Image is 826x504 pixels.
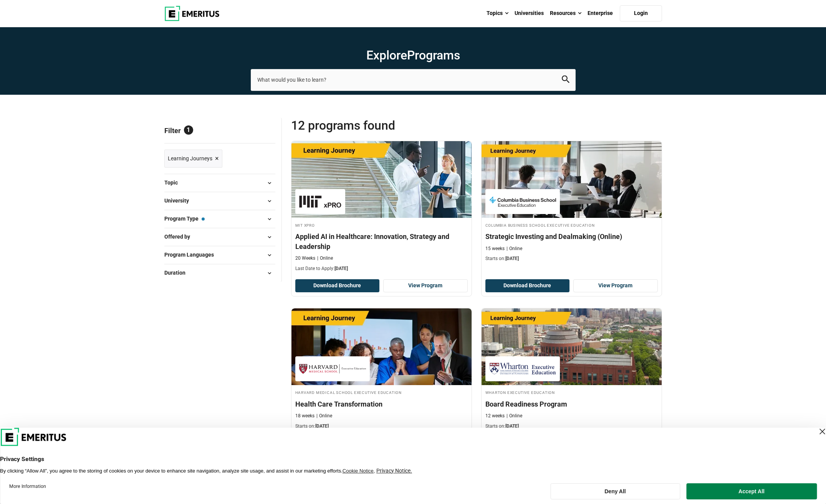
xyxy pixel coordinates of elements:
[295,265,468,272] p: Last Date to Apply:
[295,222,468,228] h4: MIT xPRO
[482,308,662,385] img: Board Readiness Program | Online Leadership Course
[485,389,658,395] h4: Wharton Executive Education
[505,423,519,429] span: [DATE]
[291,141,472,218] img: Applied AI in Healthcare: Innovation, Strategy and Leadership | Online AI and Machine Learning Co...
[489,193,556,210] img: Columbia Business School Executive Education
[485,255,658,262] p: Starts on:
[295,389,468,395] h4: Harvard Medical School Executive Education
[164,249,275,261] button: Program Languages
[299,193,341,210] img: MIT xPRO
[299,360,366,377] img: Harvard Medical School Executive Education
[505,256,519,261] span: [DATE]
[291,118,477,133] span: 12 Programs found
[252,127,275,137] a: Reset all
[573,279,658,292] a: View Program
[562,76,569,84] button: search
[251,48,576,63] h1: Explore
[164,150,222,168] a: Learning Journeys ×
[315,423,329,429] span: [DATE]
[295,279,380,292] button: Download Brochure
[507,245,522,252] p: Online
[164,214,205,223] span: Program Type
[215,153,219,164] span: ×
[383,279,468,292] a: View Program
[485,232,658,241] h4: Strategic Investing and Dealmaking (Online)
[620,5,662,21] a: Login
[291,308,472,433] a: Healthcare Course by Harvard Medical School Executive Education - October 9, 2025 Harvard Medical...
[164,118,275,143] p: Filter
[317,255,333,262] p: Online
[485,423,658,430] p: Starts on:
[507,413,522,419] p: Online
[295,255,315,262] p: 20 Weeks
[168,154,212,163] span: Learning Journeys
[489,360,556,377] img: Wharton Executive Education
[291,141,472,276] a: AI and Machine Learning Course by MIT xPRO - September 25, 2025 MIT xPRO MIT xPRO Applied AI in H...
[184,125,193,135] span: 1
[164,177,275,189] button: Topic
[482,308,662,433] a: Leadership Course by Wharton Executive Education - October 16, 2025 Wharton Executive Education W...
[295,413,315,419] p: 18 weeks
[562,77,569,85] a: search
[485,413,505,419] p: 12 weeks
[164,232,196,241] span: Offered by
[485,245,505,252] p: 15 weeks
[164,196,195,205] span: University
[164,178,184,187] span: Topic
[164,195,275,207] button: University
[316,413,332,419] p: Online
[295,423,468,430] p: Starts on:
[485,399,658,409] h4: Board Readiness Program
[407,48,460,63] span: Programs
[251,69,576,91] input: search-page
[164,268,192,277] span: Duration
[482,141,662,266] a: Finance Course by Columbia Business School Executive Education - September 25, 2025 Columbia Busi...
[334,266,348,271] span: [DATE]
[164,267,275,279] button: Duration
[485,279,570,292] button: Download Brochure
[482,141,662,218] img: Strategic Investing and Dealmaking (Online) | Online Finance Course
[164,213,275,225] button: Program Type
[295,232,468,251] h4: Applied AI in Healthcare: Innovation, Strategy and Leadership
[164,250,220,259] span: Program Languages
[164,231,275,243] button: Offered by
[485,222,658,228] h4: Columbia Business School Executive Education
[291,308,472,385] img: Health Care Transformation | Online Healthcare Course
[295,399,468,409] h4: Health Care Transformation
